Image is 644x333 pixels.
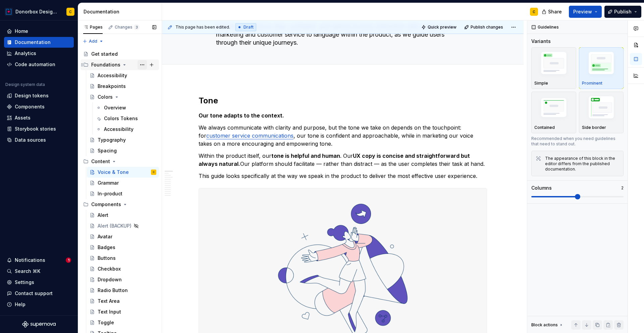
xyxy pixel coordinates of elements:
[531,92,576,133] button: placeholderContained
[582,125,606,130] p: Side border
[531,136,624,147] div: Recommended when you need guidelines that need to stand out.
[15,50,36,57] div: Analytics
[93,102,159,113] a: Overview
[15,257,45,264] div: Notifications
[534,81,548,86] p: Simple
[4,112,74,123] a: Assets
[80,37,106,46] button: Add
[175,25,230,30] span: This page has been edited.
[15,114,31,121] div: Assets
[98,212,108,219] div: Alert
[621,185,624,191] p: 2
[80,199,159,210] div: Components
[69,9,72,14] div: C
[91,51,118,57] div: Get started
[98,94,113,100] div: Colors
[87,317,159,328] a: Toggle
[134,25,139,30] span: 3
[15,8,58,15] div: Donorbox Design System
[98,72,127,79] div: Accessibility
[87,242,159,253] a: Badges
[4,101,74,112] a: Components
[22,321,56,328] svg: Supernova Logo
[87,264,159,274] a: Checkbox
[15,39,51,46] div: Documentation
[199,172,487,180] p: This guide looks specifically at the way we speak in the product to deliver the most effective us...
[98,308,121,315] div: Text Input
[98,190,122,197] div: In-product
[15,28,28,35] div: Home
[15,301,25,308] div: Help
[98,266,121,272] div: Checkbox
[87,145,159,156] a: Spacing
[87,296,159,306] a: Text Area
[87,81,159,92] a: Breakpoints
[579,47,624,89] button: placeholderProminent
[531,185,552,191] div: Columns
[98,233,112,240] div: Avatar
[15,126,56,132] div: Storybook stories
[87,231,159,242] a: Avatar
[87,274,159,285] a: Dropdown
[98,276,122,283] div: Dropdown
[87,253,159,264] a: Buttons
[87,135,159,145] a: Typography
[573,8,592,15] span: Preview
[531,320,564,330] div: Block actions
[80,49,159,59] a: Get started
[582,50,621,79] img: placeholder
[206,132,293,139] a: customer service communications
[4,135,74,145] a: Data sources
[4,48,74,59] a: Analytics
[548,8,562,15] span: Share
[87,221,159,231] a: Alert (BACKUP)
[83,25,103,30] div: Pages
[104,115,138,122] div: Colors Tokens
[5,8,13,16] img: 17077652-375b-4f2c-92b0-528c72b71ea0.png
[471,25,503,30] span: Publish changes
[4,277,74,288] a: Settings
[91,61,120,68] div: Foundations
[89,39,97,44] span: Add
[153,169,155,176] div: C
[98,83,126,90] div: Breakpoints
[604,6,641,18] button: Publish
[15,137,46,143] div: Data sources
[98,223,131,229] div: Alert (BACKUP)
[4,266,74,277] button: Search ⌘K
[538,6,566,18] button: Share
[4,124,74,134] a: Storybook stories
[87,178,159,188] a: Grammar
[534,50,573,79] img: placeholder
[87,306,159,317] a: Text Input
[531,38,551,45] div: Variants
[84,8,159,15] div: Documentation
[98,147,117,154] div: Spacing
[98,244,115,251] div: Badges
[199,95,487,106] h2: Tone
[271,152,340,159] strong: tone is helpful and human
[98,255,116,261] div: Buttons
[80,156,159,167] div: Content
[87,167,159,178] a: Voice & ToneC
[582,94,621,123] img: placeholder
[534,95,573,122] img: placeholder
[15,279,34,286] div: Settings
[15,268,40,275] div: Search ⌘K
[545,156,619,172] div: The appearance of this block in the editor differs from the published documentation.
[579,92,624,133] button: placeholderSide border
[215,21,468,48] textarea: Donorbox’s voice is clear, confident, and natural at every interaction with a user, from marketin...
[428,25,457,30] span: Quick preview
[87,188,159,199] a: In-product
[98,298,120,304] div: Text Area
[15,92,49,99] div: Design tokens
[533,9,535,14] div: C
[98,180,119,186] div: Grammar
[534,125,555,130] p: Contained
[4,288,74,299] button: Contact support
[199,124,487,148] p: We always communicate with clarity and purpose, but the tone we take on depends on the touchpoint...
[244,25,254,30] span: Draft
[15,61,55,68] div: Code automation
[93,124,159,135] a: Accessibility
